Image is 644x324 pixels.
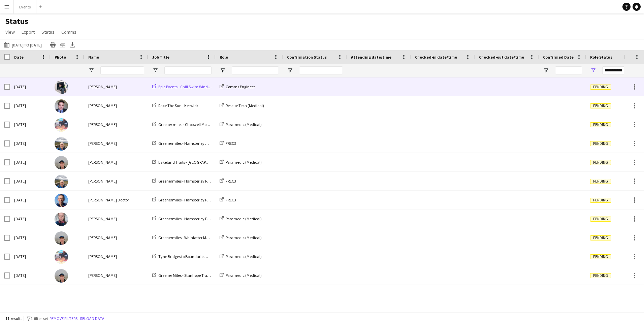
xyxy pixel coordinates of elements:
div: [DATE] [10,77,51,96]
button: Open Filter Menu [287,67,293,73]
div: [DATE] [10,191,51,209]
span: Greenermiles - Hamsterley Forest Half Marathon [158,179,241,184]
span: Paramedic (Medical) [226,273,262,278]
span: Pending [590,85,611,90]
button: Open Filter Menu [220,67,226,73]
div: [DATE] [10,153,51,171]
div: [DATE] [10,134,51,153]
span: Confirmed Date [543,55,574,60]
a: FREC3 [220,179,236,184]
img: Niall Armsden [55,118,68,132]
span: Export [22,29,35,35]
span: Greenermiles - Whinlatter Moon Runner [158,235,226,240]
a: Greenermiles - Hamsterley Forest Half Marathon [152,197,241,202]
a: View [3,28,18,36]
span: Paramedic (Medical) [226,235,262,240]
a: FREC3 [220,141,236,146]
img: Dave Gregory [55,156,68,169]
app-action-btn: Print [49,41,57,49]
span: Paramedic (Medical) [226,254,262,259]
a: Status [39,28,57,36]
span: Name [88,55,99,60]
span: Confirmation Status [287,55,327,60]
span: Date [14,55,24,60]
span: Rescue Tech (Medical) [226,103,264,108]
input: Role Filter Input [232,66,279,74]
img: STEFAN MILANEC [55,137,68,151]
span: [PERSON_NAME] Doctor [88,197,129,202]
img: Harriet Burkitt [55,213,68,226]
tcxspan: Call 01-09-2025 via 3CX [12,42,24,47]
span: 1 filter set [31,316,48,321]
span: Tyne Bridges to Boundaries Ultra [158,254,215,259]
button: Reload data [79,315,106,322]
a: Rescue Tech (Medical) [220,103,264,108]
span: Checked-in date/time [415,55,457,60]
img: Edwin Jones [55,99,68,113]
span: Paramedic (Medical) [226,160,262,165]
span: Race The Sun - Keswick [158,103,198,108]
span: Comms [61,29,76,35]
img: adam sage [55,80,68,94]
a: FREC3 [220,197,236,202]
span: Role [220,55,228,60]
span: Pending [590,235,611,240]
button: [DATE]to [DATE] [3,41,43,49]
a: Comms Engineer [220,84,255,89]
button: Open Filter Menu [152,67,158,73]
a: Paramedic (Medical) [220,160,262,165]
span: [PERSON_NAME] [88,273,117,278]
div: [DATE] [10,115,51,134]
span: Job Title [152,55,169,60]
a: Paramedic (Medical) [220,122,262,127]
span: Pending [590,141,611,146]
button: Open Filter Menu [590,67,596,73]
div: [DATE] [10,96,51,115]
a: Export [19,28,37,36]
input: Job Title Filter Input [164,66,212,74]
span: [PERSON_NAME] [88,141,117,146]
span: Pending [590,273,611,278]
a: Paramedic (Medical) [220,235,262,240]
span: Pending [590,217,611,222]
span: Pending [590,122,611,127]
span: [PERSON_NAME] [88,84,117,89]
a: Greenermiles - Hamsterley Forest Half Marathon [152,179,241,184]
span: Status [41,29,55,35]
span: Pending [590,179,611,184]
div: [DATE] [10,209,51,228]
input: Name Filter Input [100,66,144,74]
a: Greenermiles - Hamsterley Forest Half Marathon [152,216,241,221]
a: Comms [59,28,79,36]
span: Comms Engineer [226,84,255,89]
span: [PERSON_NAME] [88,103,117,108]
a: Greener miles - Chopwell Moon Runner [152,122,224,127]
img: Dave Gregory [55,231,68,245]
span: Pending [590,103,611,108]
a: Paramedic (Medical) [220,254,262,259]
span: View [5,29,15,35]
div: [DATE] [10,172,51,190]
span: Greenermiles - Hamsterley Forest Half Marathon [158,216,241,221]
img: STEFAN MILANEC [55,175,68,188]
span: FREC3 [226,197,236,202]
span: Photo [55,55,66,60]
span: [PERSON_NAME] [88,254,117,259]
a: Greenermiles - Whinlatter Moon Runner [152,235,226,240]
a: Greener Miles - Stanhope Trail Race - Vehicle Crew [152,273,243,278]
a: Paramedic (Medical) [220,216,262,221]
button: Remove filters [48,315,79,322]
button: Open Filter Menu [543,67,549,73]
a: Paramedic (Medical) [220,273,262,278]
span: [PERSON_NAME] [88,216,117,221]
div: [DATE] [10,228,51,247]
div: [DATE] [10,247,51,266]
button: Events [14,0,36,13]
app-action-btn: Crew files as ZIP [59,41,67,49]
button: Open Filter Menu [88,67,94,73]
span: Attending date/time [351,55,391,60]
input: Confirmation Status Filter Input [299,66,343,74]
app-action-btn: Export XLSX [68,41,76,49]
img: Niall Armsden [55,250,68,264]
input: Confirmed Date Filter Input [555,66,582,74]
